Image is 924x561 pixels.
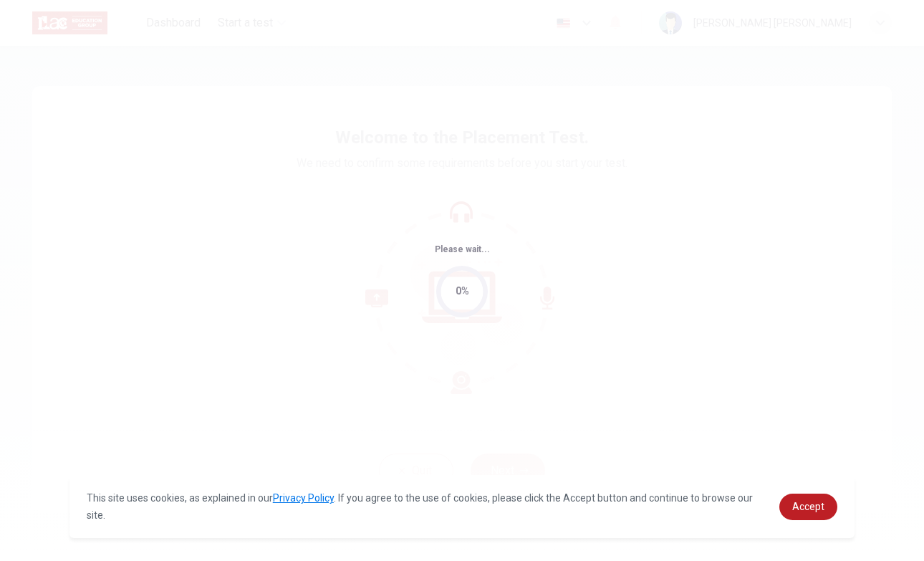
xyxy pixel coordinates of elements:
[435,244,490,254] span: Please wait...
[69,475,855,538] div: cookieconsent
[456,283,469,299] div: 0%
[87,492,753,521] span: This site uses cookies, as explained in our . If you agree to the use of cookies, please click th...
[792,501,824,512] span: Accept
[779,494,837,520] a: dismiss cookie message
[273,492,334,504] a: Privacy Policy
